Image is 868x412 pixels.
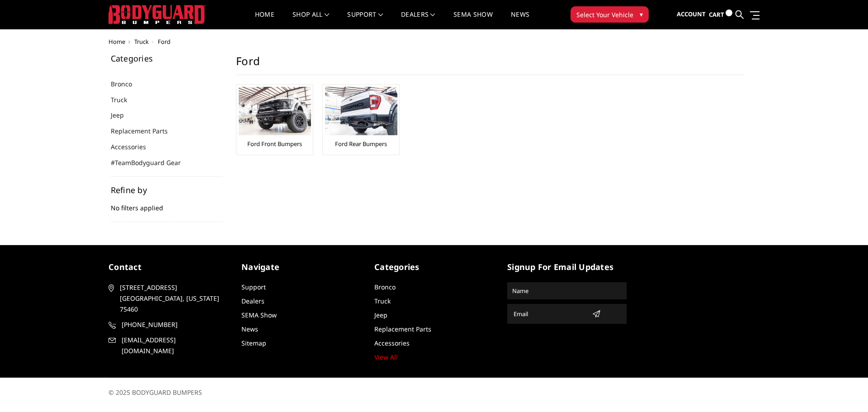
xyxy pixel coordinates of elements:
span: Ford [158,38,170,46]
a: Bronco [111,79,143,89]
a: Cart [709,2,732,27]
a: Truck [134,38,149,46]
a: Dealers [401,11,435,29]
a: #TeamBodyguard Gear [111,158,192,167]
a: Home [255,11,274,29]
h5: Refine by [111,186,223,194]
span: Select Your Vehicle [576,10,633,19]
h5: Navigate [241,261,361,273]
a: Account [677,2,706,27]
a: Replacement Parts [374,325,431,333]
a: Truck [374,297,391,305]
span: Account [677,10,706,18]
span: © 2025 BODYGUARD BUMPERS [108,388,202,397]
a: shop all [292,11,329,29]
a: Jeep [111,110,135,120]
a: Home [108,38,125,46]
a: Ford Front Bumpers [247,140,302,148]
input: Name [509,284,625,298]
span: [EMAIL_ADDRESS][DOMAIN_NAME] [122,335,226,356]
h5: Categories [374,261,494,273]
a: [EMAIL_ADDRESS][DOMAIN_NAME] [108,335,228,356]
a: View All [374,353,398,361]
span: [PHONE_NUMBER] [122,319,226,330]
a: Dealers [241,297,264,305]
h5: contact [108,261,228,273]
span: ▾ [640,9,643,19]
a: Ford Rear Bumpers [335,140,387,148]
a: Replacement Parts [111,126,179,136]
a: [PHONE_NUMBER] [108,319,228,330]
a: Truck [111,95,138,104]
h5: Categories [111,54,223,62]
a: News [241,325,258,333]
a: SEMA Show [241,311,277,319]
span: Cart [709,10,724,19]
a: Support [347,11,383,29]
a: Accessories [111,142,157,152]
a: News [511,11,529,29]
a: Jeep [374,311,387,319]
h1: Ford [236,54,744,75]
a: Sitemap [241,339,266,347]
a: SEMA Show [453,11,493,29]
div: No filters applied [111,186,223,222]
img: BODYGUARD BUMPERS [108,5,206,24]
a: Support [241,283,266,291]
span: [STREET_ADDRESS] [GEOGRAPHIC_DATA], [US_STATE] 75460 [120,282,225,315]
button: Select Your Vehicle [571,6,649,23]
a: Accessories [374,339,410,347]
a: Bronco [374,283,396,291]
input: Email [510,307,589,321]
h5: signup for email updates [507,261,627,273]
